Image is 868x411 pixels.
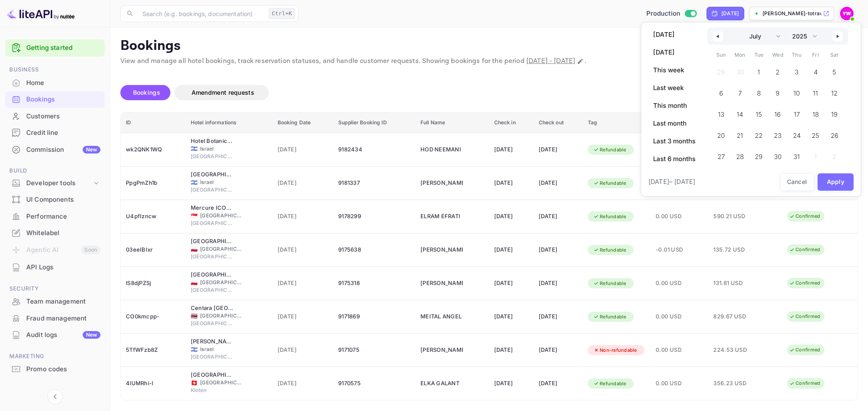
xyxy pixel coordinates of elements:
button: Cancel [780,173,814,191]
button: 9 [768,83,787,100]
span: 18 [812,107,819,122]
span: 29 [755,149,762,164]
button: 17 [787,104,806,121]
button: 21 [731,125,750,142]
span: 8 [757,86,761,101]
button: 13 [712,104,731,121]
button: 31 [787,146,806,163]
span: [DATE] – [DATE] [648,177,695,187]
button: [DATE] [648,45,701,60]
button: 27 [712,146,731,163]
span: 19 [831,107,837,122]
span: 24 [793,128,801,143]
button: 15 [749,104,768,121]
span: 4 [814,65,818,80]
button: This week [648,63,701,77]
span: 2 [776,65,779,80]
span: Sun [712,48,731,62]
span: 31 [793,149,800,164]
button: 18 [806,104,825,121]
span: 10 [793,86,800,101]
span: 17 [794,107,800,122]
button: 2 [768,62,787,79]
button: Last month [648,116,701,131]
button: 26 [825,125,844,142]
span: 22 [755,128,762,143]
span: Wed [768,48,787,62]
button: 8 [749,83,768,100]
button: 12 [825,83,844,100]
span: Fri [806,48,825,62]
button: 19 [825,104,844,121]
span: 5 [832,65,836,80]
span: 26 [831,128,838,143]
span: 11 [813,86,818,101]
span: 16 [774,107,781,122]
button: 1 [749,62,768,79]
span: Tue [749,48,768,62]
button: 7 [731,83,750,100]
button: 11 [806,83,825,100]
button: 24 [787,125,806,142]
span: 23 [774,128,782,143]
span: 7 [738,86,742,101]
button: 22 [749,125,768,142]
span: 30 [774,149,782,164]
span: Sat [825,48,844,62]
button: Apply [818,173,854,191]
button: 6 [712,83,731,100]
span: 21 [737,128,743,143]
button: Last 6 months [648,152,701,166]
span: 15 [756,107,762,122]
button: This month [648,99,701,113]
button: Last week [648,81,701,95]
button: Last 3 months [648,134,701,148]
span: 6 [719,86,723,101]
button: 14 [731,104,750,121]
button: 20 [712,125,731,142]
span: 9 [776,86,779,101]
span: 20 [717,128,725,143]
span: 27 [718,149,725,164]
button: 29 [749,146,768,163]
span: Mon [731,48,750,62]
span: 1 [757,65,760,80]
button: [DATE] [648,27,701,42]
span: 3 [795,65,798,80]
button: 25 [806,125,825,142]
button: 4 [806,62,825,79]
button: 30 [768,146,787,163]
span: Thu [787,48,806,62]
button: 28 [731,146,750,163]
button: 16 [768,104,787,121]
span: 12 [831,86,837,101]
button: 10 [787,83,806,100]
span: 14 [737,107,743,122]
span: 13 [718,107,724,122]
span: 28 [736,149,744,164]
span: 25 [812,128,819,143]
button: 23 [768,125,787,142]
button: 3 [787,62,806,79]
button: 5 [825,62,844,79]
